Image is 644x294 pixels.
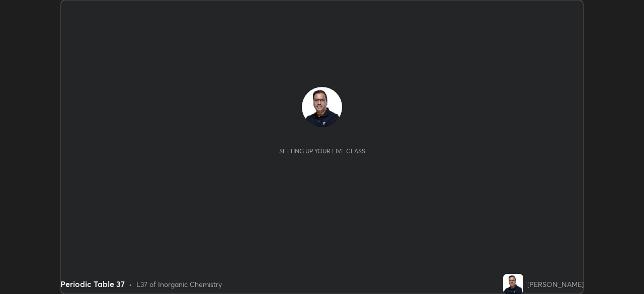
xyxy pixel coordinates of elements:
[503,274,523,294] img: 3dc1d34bbd0749198e44da3d304f49f3.jpg
[302,87,342,127] img: 3dc1d34bbd0749198e44da3d304f49f3.jpg
[60,278,125,290] div: Periodic Table 37
[527,279,584,289] div: [PERSON_NAME]
[136,279,222,289] div: L37 of Inorganic Chemistry
[279,147,365,155] div: Setting up your live class
[129,279,132,289] div: •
